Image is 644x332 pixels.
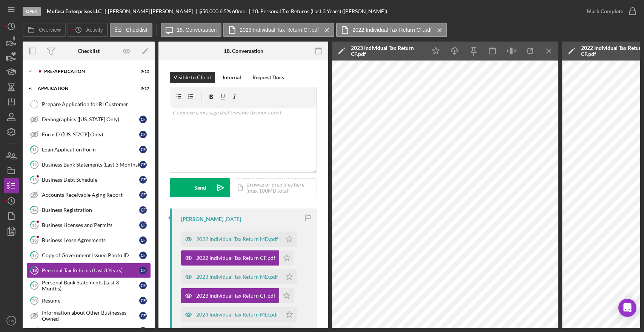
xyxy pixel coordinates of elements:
div: Send [194,178,206,197]
label: Overview [39,27,61,33]
label: Activity [86,27,103,33]
a: 19Personal Bank Statements (Last 3 Months)CF [26,278,151,293]
a: 18Personal Tax Returns (Last 3 Years)CF [26,263,151,278]
button: 2023 Individual Tax Return CF.pdf [223,23,334,37]
div: Internal [223,72,241,83]
div: C F [139,146,147,153]
button: Request Docs [249,72,288,83]
button: 2023 Individual Tax Return MD.pdf [181,269,297,284]
button: 18. Conversation [161,23,222,37]
div: [PERSON_NAME] [PERSON_NAME] [108,8,199,14]
tspan: 15 [32,222,37,227]
div: Application [38,86,130,91]
div: Business Bank Statements (Last 3 Months) [42,162,139,168]
tspan: 19 [32,283,37,288]
b: Mufasa Enterprises LLC [47,8,101,14]
div: C F [139,176,147,184]
div: Personal Tax Returns (Last 3 Years) [42,267,139,273]
a: 11Loan Application FormCF [26,142,151,157]
span: $50,000 [199,8,218,14]
div: Resume [42,298,139,304]
tspan: 17 [32,253,37,258]
a: 12Business Bank Statements (Last 3 Months)CF [26,157,151,172]
button: Overview [23,23,66,37]
div: 2024 Individual Tax Return MD.pdf [196,312,278,318]
div: Demographics ([US_STATE] Only) [42,116,139,122]
div: Pre-Application [44,69,130,74]
label: 18. Conversation [177,27,217,33]
a: 15Business Licenses and PermitsCF [26,218,151,233]
button: Visible to Client [170,72,215,83]
div: C F [139,312,147,320]
div: C F [139,252,147,259]
div: C F [139,116,147,123]
div: C F [139,191,147,199]
tspan: 12 [32,162,37,167]
button: 2022 Individual Tax Return CF.pdf [181,250,294,266]
div: 18. Conversation [224,48,263,54]
div: 0 / 12 [135,69,149,74]
a: Information about Other Businesses OwnedCF [26,308,151,323]
div: Request Docs [252,72,284,83]
button: 2024 Individual Tax Return MD.pdf [181,307,297,322]
div: Business Licenses and Permits [42,222,139,228]
tspan: 11 [32,147,37,152]
button: 2022 Individual Tax Return MD.pdf [181,232,297,247]
div: C F [139,221,147,229]
div: C F [139,131,147,138]
div: Mark Complete [587,4,623,19]
div: 60 mo [232,8,246,14]
div: Information about Other Businesses Owned [42,310,139,322]
label: Checklist [126,27,148,33]
button: Activity [68,23,108,37]
div: 18. Personal Tax Returns (Last 3 Years) ([PERSON_NAME]) [252,8,387,14]
div: [PERSON_NAME] [181,216,223,222]
div: 0 / 19 [135,86,149,91]
label: 2022 Individual Tax Return CF.pdf [352,27,432,33]
div: C F [139,282,147,289]
tspan: 20 [32,298,37,303]
tspan: 13 [32,177,37,182]
a: 17Copy of Government Issued Photo IDCF [26,248,151,263]
a: Accounts Receivable Aging ReportCF [26,187,151,202]
a: 14Business RegistrationCF [26,202,151,218]
div: 2023 Individual Tax Return MD.pdf [196,274,278,280]
div: Business Registration [42,207,139,213]
div: Loan Application Form [42,147,139,153]
div: Visible to Client [174,72,211,83]
a: 16Business Lease AgreementsCF [26,233,151,248]
a: 13Business Debt ScheduleCF [26,172,151,187]
button: Send [170,178,230,197]
div: Personal Bank Statements (Last 3 Months) [42,279,139,292]
tspan: 14 [32,207,37,212]
div: Open Intercom Messenger [618,299,636,317]
div: 2022 Individual Tax Return MD.pdf [196,236,278,242]
div: C F [139,161,147,168]
a: Prepare Application for RI Customer [26,97,151,112]
div: 2022 Individual Tax Return CF.pdf [196,255,275,261]
div: Business Lease Agreements [42,237,139,243]
button: 2022 Individual Tax Return CF.pdf [336,23,447,37]
div: Accounts Receivable Aging Report [42,192,139,198]
div: Open [23,7,41,16]
tspan: 16 [32,238,37,242]
text: KW [8,319,14,323]
div: C F [139,267,147,274]
div: C F [139,297,147,304]
tspan: 18 [32,268,37,273]
div: C F [139,206,147,214]
div: Copy of Government Issued Photo ID [42,252,139,258]
div: C F [139,236,147,244]
label: 2023 Individual Tax Return CF.pdf [240,27,319,33]
button: KW [4,313,19,328]
div: Business Debt Schedule [42,177,139,183]
button: 2023 Individual Tax Return CF.pdf [181,288,294,303]
button: Checklist [110,23,152,37]
button: Internal [219,72,245,83]
button: Mark Complete [579,4,640,19]
div: Form D ([US_STATE] Only) [42,131,139,137]
time: 2025-09-16 14:06 [224,216,241,222]
div: Checklist [78,48,100,54]
a: Form D ([US_STATE] Only)CF [26,127,151,142]
div: 6.5 % [220,8,231,14]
